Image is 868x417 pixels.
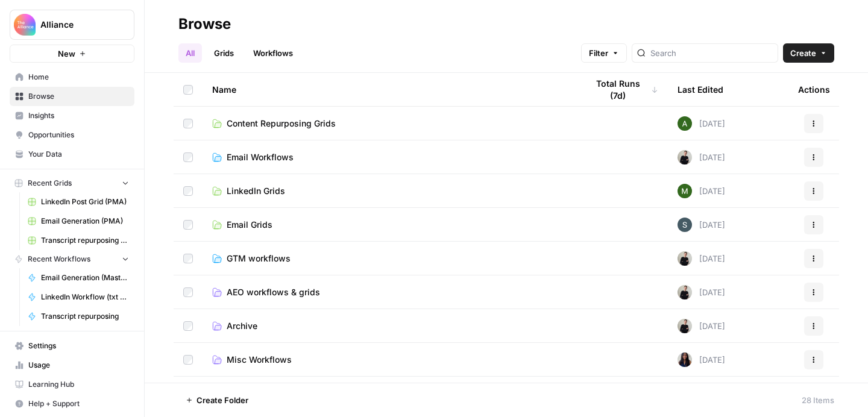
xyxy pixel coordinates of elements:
button: Recent Grids [10,174,134,192]
div: [DATE] [678,285,725,299]
a: Your Data [10,145,134,164]
a: Usage [10,356,134,375]
span: LinkedIn Grids [227,185,285,197]
a: Workflows [246,43,300,63]
span: AEO workflows & grids [227,286,320,298]
div: [DATE] [678,353,725,367]
a: Home [10,67,134,87]
div: [DATE] [678,150,725,165]
img: rzyuksnmva7rad5cmpd7k6b2ndco [678,150,692,165]
div: Actions [798,73,830,106]
a: Email Grids [212,219,568,231]
div: 28 Items [802,394,834,406]
button: Create [783,43,834,63]
a: Transcript repurposing [22,307,134,326]
img: bo6gwtk78bbxl6expmw5g49788i4 [678,218,692,232]
span: Recent Workflows [28,254,90,265]
div: Browse [178,14,231,34]
a: LinkedIn Workflow (txt files) [22,287,134,307]
a: Content Repurposing Grids [212,118,568,130]
div: Last Edited [678,73,723,106]
button: Filter [581,43,627,63]
span: Create Folder [197,394,248,406]
a: Email Generation (Master) [22,268,134,287]
span: Learning Hub [28,379,129,390]
a: Grids [207,43,241,63]
span: Home [28,72,129,83]
span: Archive [227,320,257,332]
span: Misc Workflows [227,354,292,366]
img: rzyuksnmva7rad5cmpd7k6b2ndco [678,319,692,333]
a: Transcript repurposing (FA) [22,231,134,250]
span: Help + Support [28,398,129,409]
img: rzyuksnmva7rad5cmpd7k6b2ndco [678,285,692,299]
a: LinkedIn Grids [212,185,568,197]
a: Archive [212,320,568,332]
span: Transcript repurposing [41,311,129,322]
span: Settings [28,340,129,351]
a: All [178,43,202,63]
button: Help + Support [10,394,134,413]
span: Recent Grids [28,178,72,189]
span: Email Workflows [227,151,294,163]
a: Email Workflows [212,151,568,163]
img: rzyuksnmva7rad5cmpd7k6b2ndco [678,251,692,266]
a: Insights [10,106,134,125]
a: GTM workflows [212,252,568,265]
span: Your Data [28,149,129,160]
span: LinkedIn Post Grid (PMA) [41,196,129,207]
span: GTM workflows [227,252,291,265]
a: Learning Hub [10,375,134,394]
div: Name [212,73,568,106]
span: Email Grids [227,219,272,231]
a: Browse [10,87,134,106]
a: AEO workflows & grids [212,286,568,298]
a: Misc Workflows [212,354,568,366]
span: Filter [589,47,608,59]
div: Total Runs (7d) [587,73,658,106]
button: Workspace: Alliance [10,10,134,40]
img: Alliance Logo [14,14,36,36]
div: [DATE] [678,184,725,198]
a: Email Generation (PMA) [22,212,134,231]
span: Insights [28,110,129,121]
span: LinkedIn Workflow (txt files) [41,292,129,303]
span: Create [790,47,816,59]
img: d65nc20463hou62czyfowuui0u3g [678,116,692,131]
a: Settings [10,336,134,356]
input: Search [650,47,773,59]
div: [DATE] [678,251,725,266]
div: [DATE] [678,218,725,232]
a: LinkedIn Post Grid (PMA) [22,192,134,212]
img: rox323kbkgutb4wcij4krxobkpon [678,353,692,367]
button: Recent Workflows [10,250,134,268]
span: Transcript repurposing (FA) [41,235,129,246]
button: New [10,45,134,63]
span: Usage [28,360,129,371]
span: Browse [28,91,129,102]
div: [DATE] [678,319,725,333]
button: Create Folder [178,390,256,410]
a: Opportunities [10,125,134,145]
span: Email Generation (Master) [41,272,129,283]
span: New [58,48,75,60]
div: [DATE] [678,116,725,131]
img: l5bw1boy7i1vzeyb5kvp5qo3zmc4 [678,184,692,198]
span: Opportunities [28,130,129,140]
span: Email Generation (PMA) [41,216,129,227]
span: Alliance [40,19,113,31]
span: Content Repurposing Grids [227,118,336,130]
